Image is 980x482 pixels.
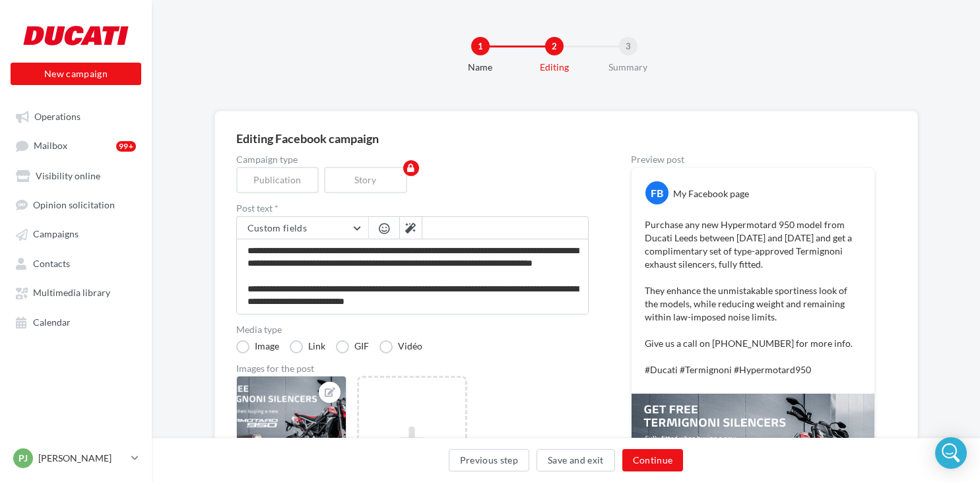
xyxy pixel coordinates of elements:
a: Calendar [8,310,144,334]
label: Media type [236,325,589,334]
a: Campaigns [8,222,144,245]
span: Opinion solicitation [33,199,115,210]
div: Name [438,61,523,74]
div: 99+ [116,141,136,152]
span: Operations [34,111,81,122]
div: FB [645,181,669,204]
a: Multimedia library [8,280,144,304]
label: Post text * [236,204,589,213]
span: Contacts [33,258,70,269]
div: Summary [586,61,670,74]
a: Operations [8,104,144,128]
label: Image [236,340,279,353]
div: 2 [545,37,564,55]
p: Purchase any new Hypermotard 950 model from Ducati Leeds between [DATE] and [DATE] and get a comp... [645,218,861,377]
div: Preview post [631,155,875,164]
div: 1 [471,37,490,55]
span: Calendar [33,316,71,328]
span: Visibility online [36,170,100,181]
span: Multimedia library [33,287,110,299]
label: Link [290,340,325,353]
p: [PERSON_NAME] [38,452,126,465]
span: Custom fields [247,222,308,233]
div: Open Intercom Messenger [935,437,967,469]
div: Images for the post [236,364,589,373]
span: Mailbox [34,140,67,152]
a: Contacts [8,251,144,275]
div: My Facebook page [673,187,749,200]
label: GIF [336,340,369,353]
div: Editing Facebook campaign [236,133,896,144]
button: Continue [622,449,684,471]
a: PJ [PERSON_NAME] [11,446,141,471]
button: Previous step [449,449,530,471]
a: Visibility online [8,164,144,187]
label: Vidéo [379,340,422,353]
button: New campaign [11,63,141,85]
button: Save and exit [537,449,615,471]
span: PJ [18,452,28,465]
div: Editing [512,61,597,74]
a: Mailbox99+ [8,133,144,158]
button: Custom fields [237,217,368,239]
div: 3 [619,37,637,55]
a: Opinion solicitation [8,193,144,216]
span: Campaigns [33,229,79,240]
label: Campaign type [236,155,589,164]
